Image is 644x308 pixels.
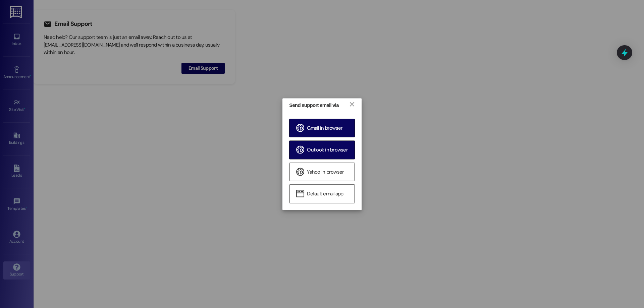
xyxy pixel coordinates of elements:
span: Gmail in browser [307,125,342,132]
span: Yahoo in browser [307,169,344,176]
a: Gmail in browser [289,119,355,137]
div: Send support email via [289,102,342,109]
a: Outlook in browser [289,141,355,159]
a: × [348,100,355,107]
a: Yahoo in browser [289,163,355,181]
span: Outlook in browser [307,147,348,154]
span: Default email app [307,191,343,198]
a: Default email app [289,185,355,203]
